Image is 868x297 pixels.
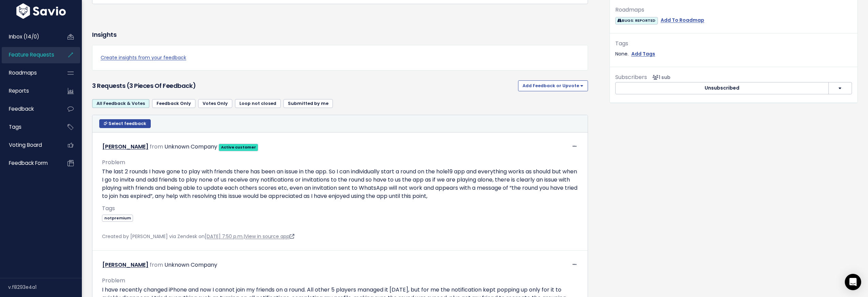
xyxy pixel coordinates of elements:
button: Unsubscribed [615,82,829,94]
a: [DATE] 7:50 p.m. [205,233,244,240]
a: notpremium [102,214,133,221]
h3: Insights [92,30,116,40]
span: BUGS: REPORTED [615,17,658,24]
span: Created by [PERSON_NAME] via Zendesk on | [102,233,294,240]
div: v.f8293e4a1 [8,278,82,296]
a: Create insights from your feedback [101,53,579,62]
span: Roadmaps [9,69,37,76]
strong: Active customer [221,144,256,150]
a: Inbox (14/0) [2,29,57,45]
a: Feedback [2,101,57,117]
div: Roadmaps [615,5,852,15]
a: Submitted by me [283,99,333,108]
button: Select feedback [99,119,151,128]
a: Loop not closed [235,99,281,108]
span: Feature Requests [9,51,54,58]
span: Feedback form [9,159,48,167]
a: Voting Board [2,137,57,153]
a: All Feedback & Votes [92,99,149,108]
span: Problem [102,158,125,166]
span: Tags [9,123,21,130]
div: Tags [615,39,852,49]
span: Reports [9,87,29,94]
span: from [150,261,163,269]
a: Votes Only [198,99,232,108]
a: Tags [2,119,57,135]
span: Feedback [9,105,34,112]
span: Select feedback [108,121,146,126]
span: Tags [102,204,115,212]
a: Feedback Only [152,99,195,108]
a: BUGS: REPORTED [615,16,658,25]
span: Subscribers [615,73,647,81]
span: from [150,143,163,151]
span: Problem [102,277,125,284]
div: Open Intercom Messenger [845,274,861,290]
button: Add Feedback or Upvote [518,80,588,91]
a: Add To Roadmap [661,16,704,25]
a: Feedback form [2,155,57,171]
a: Reports [2,83,57,99]
div: Unknown Company [164,142,217,152]
img: logo-white.9d6f32f41409.svg [15,3,68,19]
a: Feature Requests [2,47,57,63]
span: notpremium [102,215,133,222]
a: [PERSON_NAME] [102,143,148,151]
a: [PERSON_NAME] [102,261,148,269]
p: The last 2 rounds I have gone to play with friends there has been an issue in the app. So I can i... [102,168,578,200]
div: None. [615,50,852,58]
a: View in source app [245,233,294,240]
div: Unknown Company [164,260,217,270]
h3: 3 Requests (3 pieces of Feedback) [92,81,515,91]
span: Inbox (14/0) [9,33,39,40]
a: Roadmaps [2,65,57,81]
a: Add Tags [631,50,655,58]
span: <p><strong>Subscribers</strong><br><br> - Nuno Grazina<br> </p> [650,74,671,81]
span: Voting Board [9,141,42,148]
